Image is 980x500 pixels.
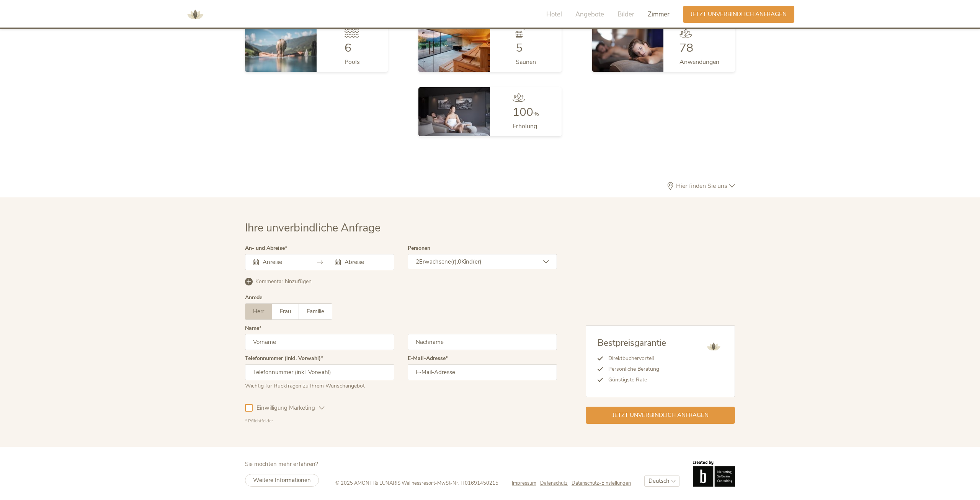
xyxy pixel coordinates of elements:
[184,11,207,17] a: AMONTI & LUNARIS Wellnessresort
[245,334,394,350] input: Vorname
[307,308,324,315] span: Familie
[345,58,360,66] span: Pools
[704,337,723,356] img: AMONTI & LUNARIS Wellnessresort
[435,480,437,487] span: -
[245,356,323,361] label: Telefonnummer (inkl. Vorwahl)
[674,183,729,189] span: Hier finden Sie uns
[335,480,435,487] span: © 2025 AMONTI & LUNARIS Wellnessresort
[245,326,261,331] label: Name
[253,476,311,484] span: Weitere Informationen
[512,480,540,487] a: Impressum
[603,353,666,364] li: Direktbuchervorteil
[253,404,319,412] span: Einwilligung Marketing
[513,122,537,130] span: Erholung
[408,356,448,361] label: E-Mail-Adresse
[245,380,394,390] div: Wichtig für Rückfragen zu Ihrem Wunschangebot
[603,375,666,385] li: Günstigste Rate
[419,258,458,265] span: Erwachsene(r),
[408,334,557,350] input: Nachname
[461,258,482,265] span: Kind(er)
[245,295,262,300] div: Anrede
[408,364,557,380] input: E-Mail-Adresse
[458,258,461,265] span: 0
[280,308,291,315] span: Frau
[245,246,287,251] label: An- und Abreise
[345,40,351,56] span: 6
[245,418,557,424] div: * Pflichtfelder
[693,461,735,487] img: Brandnamic GmbH | Leading Hospitality Solutions
[245,460,318,468] span: Sie möchten mehr erfahren?
[512,480,536,487] span: Impressum
[617,10,634,19] span: Bilder
[598,337,666,349] span: Bestpreisgarantie
[575,10,604,19] span: Angebote
[516,58,536,66] span: Saunen
[533,110,539,118] span: %
[572,480,631,487] a: Datenschutz-Einstellungen
[516,40,523,56] span: 5
[253,308,264,315] span: Herr
[691,10,787,18] span: Jetzt unverbindlich anfragen
[679,40,693,56] span: 78
[343,258,386,266] input: Abreise
[408,246,430,251] label: Personen
[679,58,719,66] span: Anwendungen
[513,104,533,120] span: 100
[255,278,312,285] span: Kommentar hinzufügen
[184,3,207,26] img: AMONTI & LUNARIS Wellnessresort
[648,10,670,19] span: Zimmer
[540,480,568,487] span: Datenschutz
[540,480,572,487] a: Datenschutz
[245,364,394,380] input: Telefonnummer (inkl. Vorwahl)
[603,364,666,375] li: Persönliche Beratung
[245,474,319,487] a: Weitere Informationen
[261,258,304,266] input: Anreise
[546,10,562,19] span: Hotel
[612,411,709,419] span: Jetzt unverbindlich anfragen
[437,480,498,487] span: MwSt-Nr. IT01691450215
[416,258,419,265] span: 2
[245,220,381,235] span: Ihre unverbindliche Anfrage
